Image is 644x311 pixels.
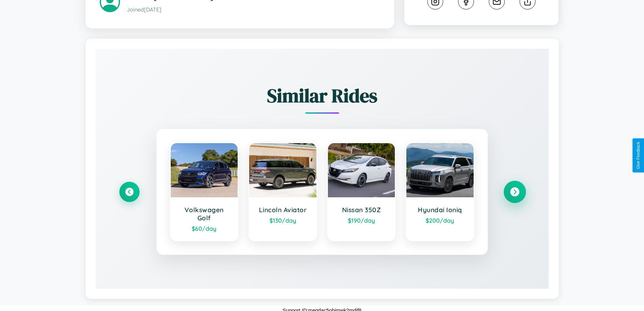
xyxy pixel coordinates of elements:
a: Hyundai Ioniq$200/day [406,142,474,241]
a: Nissan 350Z$190/day [327,142,396,241]
div: $ 60 /day [177,225,231,232]
div: Give Feedback [636,142,641,169]
h2: Similar Rides [119,83,525,109]
h3: Volkswagen Golf [177,206,231,222]
a: Lincoln Aviator$130/day [248,142,317,241]
h3: Hyundai Ioniq [413,206,467,214]
h3: Nissan 350Z [335,206,388,214]
div: $ 190 /day [335,217,388,224]
a: Volkswagen Golf$60/day [170,142,239,241]
div: $ 130 /day [256,217,310,224]
p: Joined [DATE] [127,5,380,15]
h3: Lincoln Aviator [256,206,310,214]
div: $ 200 /day [413,217,467,224]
